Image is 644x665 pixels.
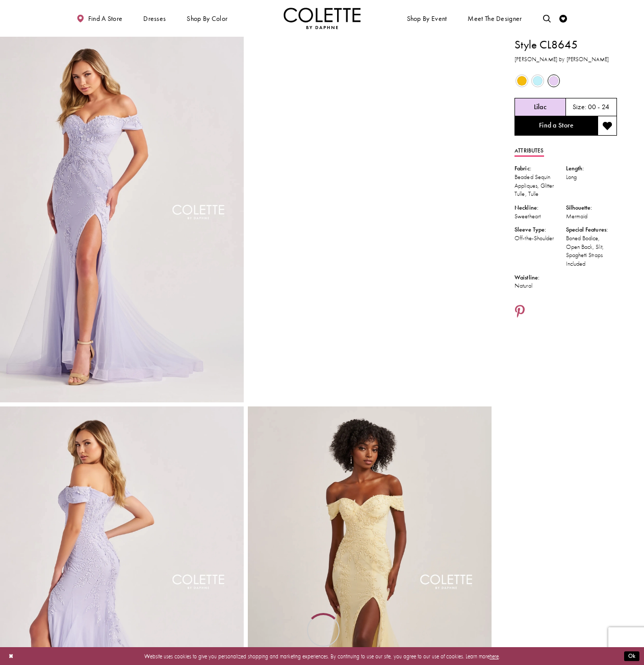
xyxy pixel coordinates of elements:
div: Buttercup [514,73,529,88]
span: Shop by color [185,8,229,29]
div: Neckline: [514,203,565,212]
span: Shop By Event [407,15,447,22]
span: Find a store [88,15,123,22]
div: Silhouette: [566,203,617,212]
div: Light Blue [530,73,545,88]
div: Sweetheart [514,212,565,221]
h5: 00 - 24 [588,104,610,111]
a: Find a Store [514,116,598,136]
video: Style CL8645 Colette by Daphne #1 autoplay loop mute video [248,37,492,159]
div: Natural [514,282,565,290]
a: Visit Home Page [284,8,361,29]
p: Website uses cookies to give you personalized shopping and marketing experiences. By continuing t... [56,651,588,661]
div: Lilac [547,73,561,88]
div: Long [566,173,617,182]
div: Boned Bodice, Open Back, Slit, Spaghetti Straps Included [566,234,617,268]
span: Size: [573,103,586,112]
a: here [490,652,499,659]
button: Close Dialog [5,649,17,663]
a: Toggle search [541,8,553,29]
a: Attributes [514,145,544,157]
div: Mermaid [566,212,617,221]
div: Product color controls state depends on size chosen [514,73,617,89]
span: Dresses [143,15,166,22]
div: Length: [566,164,617,173]
div: Beaded Sequin Appliques, Glitter Tulle, Tulle [514,173,565,198]
a: Find a store [75,8,124,29]
a: Meet the designer [466,8,524,29]
button: Add to wishlist [598,116,617,136]
a: Share using Pinterest - Opens in new tab [514,305,525,320]
span: Dresses [141,8,168,29]
div: Special Features: [566,225,617,234]
div: Waistline: [514,273,565,282]
span: Shop By Event [405,8,449,29]
span: Meet the designer [468,15,522,22]
h3: [PERSON_NAME] by [PERSON_NAME] [514,55,617,64]
img: Colette by Daphne [284,8,361,29]
h1: Style CL8645 [514,37,617,53]
button: Submit Dialog [624,651,639,661]
span: Shop by color [187,15,227,22]
div: Sleeve Type: [514,225,565,234]
a: Check Wishlist [558,8,570,29]
div: Off-the-Shoulder [514,234,565,243]
h5: Chosen color [534,104,547,111]
div: Fabric: [514,164,565,173]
